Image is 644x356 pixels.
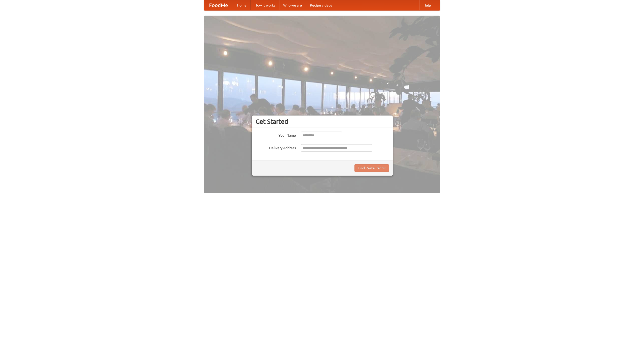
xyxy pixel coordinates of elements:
a: Help [419,0,435,10]
a: Recipe videos [306,0,336,10]
a: How it works [251,0,279,10]
button: Find Restaurants! [354,164,389,172]
a: Who we are [279,0,306,10]
h3: Get Started [256,118,389,125]
a: FoodMe [204,0,233,10]
a: Home [233,0,251,10]
label: Delivery Address [256,144,296,150]
label: Your Name [256,132,296,138]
